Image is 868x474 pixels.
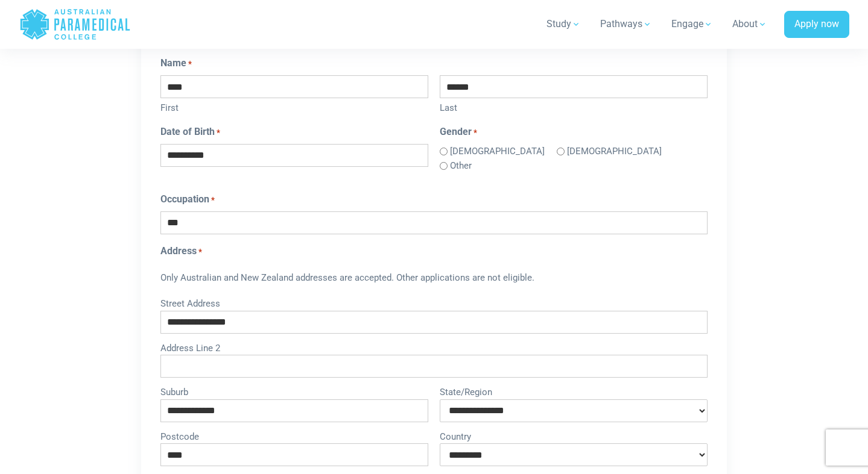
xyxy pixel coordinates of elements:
[567,145,662,158] label: [DEMOGRAPHIC_DATA]
[664,7,720,41] a: Engage
[160,244,708,258] legend: Address
[784,11,849,39] a: Apply now
[160,263,708,295] div: Only Australian and New Zealand addresses are accepted. Other applications are not eligible.
[440,427,708,444] label: Country
[160,294,708,311] label: Street Address
[539,7,588,41] a: Study
[725,7,775,41] a: About
[160,382,428,399] label: Suburb
[440,98,708,115] label: Last
[160,192,215,207] label: Occupation
[160,338,708,355] label: Address Line 2
[160,125,220,139] label: Date of Birth
[450,145,545,158] label: [DEMOGRAPHIC_DATA]
[440,382,708,399] label: State/Region
[593,7,659,41] a: Pathways
[160,427,428,444] label: Postcode
[19,5,131,44] a: Australian Paramedical College
[160,98,428,115] label: First
[440,125,708,139] legend: Gender
[450,159,472,173] label: Other
[160,56,708,70] legend: Name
